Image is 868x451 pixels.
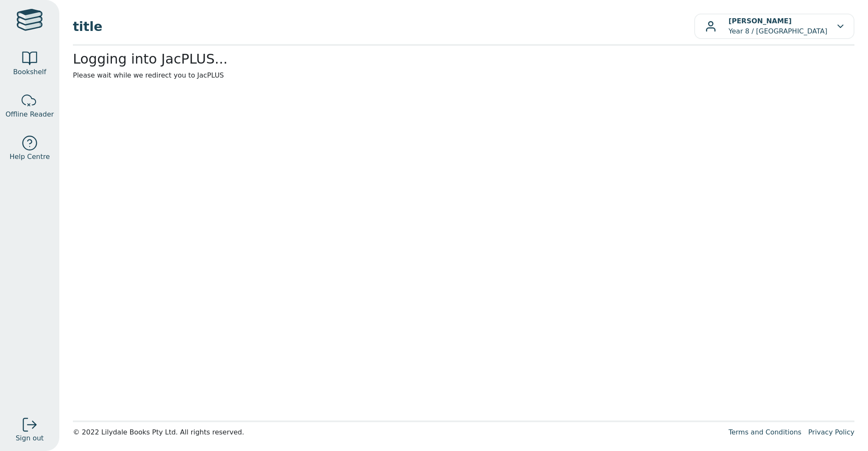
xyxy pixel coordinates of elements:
span: Help Centre [9,152,50,162]
div: © 2022 Lilydale Books Pty Ltd. All rights reserved. [73,427,722,437]
a: Privacy Policy [808,428,854,436]
b: [PERSON_NAME] [729,17,792,25]
button: [PERSON_NAME]Year 8 / [GEOGRAPHIC_DATA] [694,14,854,39]
p: Please wait while we redirect you to JacPLUS [73,70,854,81]
h2: Logging into JacPLUS... [73,51,854,67]
span: Bookshelf [13,67,46,77]
a: Terms and Conditions [729,428,801,436]
span: title [73,17,694,36]
span: Sign out [16,433,44,443]
p: Year 8 / [GEOGRAPHIC_DATA] [729,16,827,36]
span: Offline Reader [6,109,54,120]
